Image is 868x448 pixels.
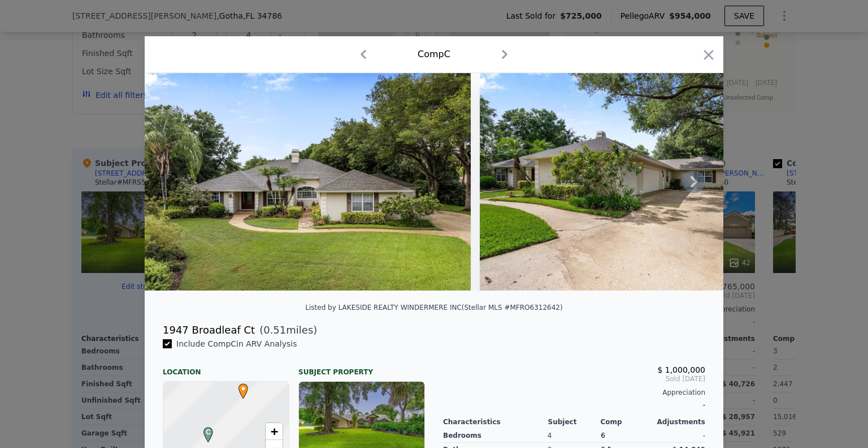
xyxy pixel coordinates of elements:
span: C [201,427,216,437]
div: Location [163,359,289,377]
div: 1947 Broadleaf Ct [163,322,255,338]
div: Subject [548,417,601,426]
div: Bedrooms [443,429,548,443]
div: Appreciation [443,388,705,397]
div: Subject Property [298,359,425,377]
div: C [201,427,207,434]
span: $ 1,000,000 [657,365,705,374]
div: - [653,429,705,443]
span: 6 [601,432,605,440]
div: Listed by LAKESIDE REALTY WINDERMERE INC (Stellar MLS #MFRO6312642) [305,304,562,312]
div: - [443,397,705,413]
div: Adjustments [653,417,705,426]
div: Comp C [418,48,450,61]
div: • [236,383,242,390]
span: ( miles) [255,322,317,338]
span: 0.51 [263,324,286,336]
a: Zoom in [266,423,283,440]
div: 4 [548,429,601,443]
span: Include Comp C in ARV Analysis [172,339,302,348]
img: Property Img [480,73,805,291]
img: Property Img [145,73,471,291]
span: + [271,424,278,438]
div: Comp [600,417,653,426]
span: • [236,380,251,397]
span: Sold [DATE] [443,374,705,383]
div: Characteristics [443,417,548,426]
